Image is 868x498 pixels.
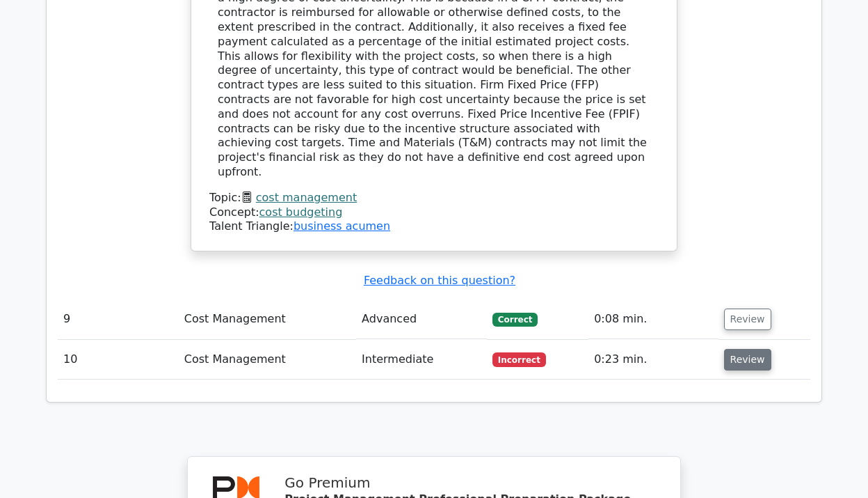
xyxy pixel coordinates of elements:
[209,205,659,220] div: Concept:
[179,299,356,339] td: Cost Management
[356,340,487,380] td: Intermediate
[294,219,390,233] a: business acumen
[588,299,718,339] td: 0:08 min.
[364,274,515,287] a: Feedback on this question?
[256,191,357,204] a: cost management
[492,313,538,327] span: Correct
[209,191,659,234] div: Talent Triangle:
[179,340,356,380] td: Cost Management
[724,309,771,330] button: Review
[58,299,179,339] td: 9
[209,191,659,205] div: Topic:
[492,352,546,366] span: Incorrect
[356,299,487,339] td: Advanced
[724,349,771,371] button: Review
[588,340,718,380] td: 0:23 min.
[58,340,179,380] td: 10
[259,205,343,219] a: cost budgeting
